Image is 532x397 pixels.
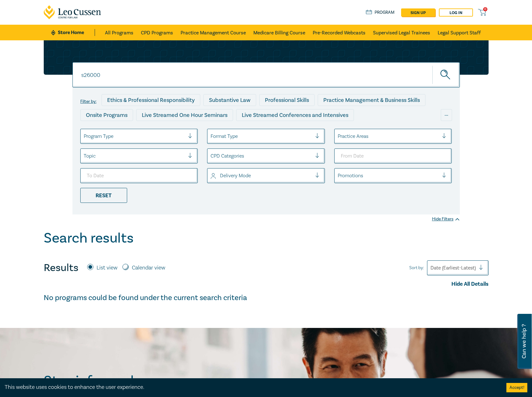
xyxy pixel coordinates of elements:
[521,318,527,365] span: Can we help ?
[97,264,117,272] label: List view
[409,264,424,271] span: Sort by:
[329,124,386,136] div: National Programs
[211,153,212,159] input: select
[373,25,430,40] a: Supervised Legal Trainees
[253,25,305,40] a: Medicare Billing Course
[44,293,489,303] h4: No programs could be found under the current search criteria
[506,383,527,392] button: Accept cookies
[44,373,191,389] h2: Stay informed.
[181,25,246,40] a: Practice Management Course
[432,216,460,222] div: Hide Filters
[80,99,97,104] label: Filter by:
[5,383,497,391] div: This website uses cookies to enhance the user experience.
[80,188,127,203] div: Reset
[338,172,339,179] input: select
[80,168,198,183] input: To Date
[401,8,435,17] a: sign up
[338,133,339,140] input: select
[132,264,165,272] label: Calendar view
[211,172,212,179] input: select
[439,8,473,17] a: Log in
[136,109,233,121] div: Live Streamed One Hour Seminars
[84,133,85,140] input: select
[313,25,365,40] a: Pre-Recorded Webcasts
[211,133,212,140] input: select
[203,94,256,106] div: Substantive Law
[80,124,179,136] div: Live Streamed Practical Workshops
[318,94,425,106] div: Practice Management & Business Skills
[441,109,452,121] div: ...
[257,124,326,136] div: 10 CPD Point Packages
[51,29,95,36] a: Store Home
[259,94,315,106] div: Professional Skills
[141,25,173,40] a: CPD Programs
[44,230,134,246] h1: Search results
[366,9,395,16] a: Program
[430,264,432,271] input: Sort by
[84,153,85,159] input: select
[72,62,460,88] input: Search for a program title, program description or presenter name
[236,109,354,121] div: Live Streamed Conferences and Intensives
[105,25,133,40] a: All Programs
[44,280,489,288] div: Hide All Details
[80,109,133,121] div: Onsite Programs
[334,148,452,163] input: From Date
[483,7,487,11] span: 0
[438,25,481,40] a: Legal Support Staff
[44,262,78,274] h4: Results
[102,94,200,106] div: Ethics & Professional Responsibility
[182,124,254,136] div: Pre-Recorded Webcasts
